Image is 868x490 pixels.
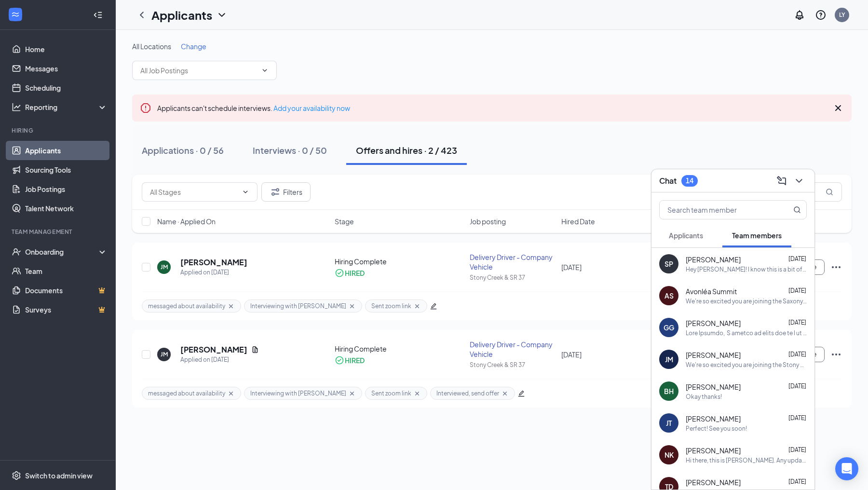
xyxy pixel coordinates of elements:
span: [PERSON_NAME] [686,446,741,455]
div: SP [665,259,673,269]
input: Search team member [660,201,774,219]
a: Talent Network [25,199,108,218]
div: Hi there, this is [PERSON_NAME]. Any update on my friend [PERSON_NAME] application I referred him... [686,456,807,464]
a: DocumentsCrown [25,281,108,300]
div: JT [666,418,672,428]
h5: [PERSON_NAME] [180,257,247,268]
span: edit [430,303,437,310]
div: Delivery Driver - Company Vehicle [470,252,556,272]
span: [DATE] [788,319,806,326]
div: 14 [686,177,693,185]
svg: Cross [348,302,356,310]
svg: Error [140,102,151,114]
svg: Analysis [12,102,21,112]
span: messaged about availability [148,302,225,310]
div: Offers and hires · 2 / 423 [356,144,457,156]
div: Hiring Complete [335,344,463,354]
svg: Document [251,346,259,354]
svg: UserCheck [12,247,21,257]
span: edit [518,390,525,397]
span: Sent zoom link [371,389,411,397]
span: [DATE] [561,263,582,272]
span: [DATE] [788,255,806,262]
div: Switch to admin view [25,471,93,480]
input: All Job Postings [140,65,257,76]
h1: Applicants [151,7,212,23]
span: [PERSON_NAME] [686,477,741,487]
span: Stage [335,217,354,226]
div: JM [161,263,168,271]
span: Avonléa Summit [686,286,737,296]
h3: Chat [659,176,677,186]
svg: MagnifyingGlass [793,206,801,214]
span: messaged about availability [148,389,225,397]
span: Applicants [669,231,703,240]
span: [PERSON_NAME] [686,255,741,264]
svg: Notifications [794,9,805,21]
a: Sourcing Tools [25,160,108,179]
span: [DATE] [788,414,806,422]
div: Delivery Driver - Company Vehicle [470,340,556,359]
span: Team members [732,231,782,240]
div: Hiring [12,126,106,135]
span: [PERSON_NAME] [686,350,741,360]
a: Job Postings [25,179,108,199]
svg: Cross [413,390,421,397]
a: Home [25,40,108,59]
svg: ComposeMessage [776,175,787,187]
span: Sent zoom link [371,302,411,310]
svg: Cross [227,302,235,310]
span: Change [181,42,206,51]
svg: Ellipses [830,261,842,273]
span: [DATE] [561,350,582,359]
svg: ChevronDown [261,67,269,74]
svg: Cross [501,390,509,397]
svg: Filter [270,186,281,198]
a: Team [25,261,108,281]
div: AS [665,291,674,300]
div: HIRED [345,355,365,365]
div: Applied on [DATE] [180,268,247,277]
svg: ChevronDown [242,188,249,196]
div: GG [664,323,674,332]
a: SurveysCrown [25,300,108,319]
div: Hey [PERSON_NAME]! I know this is a bit of late notice but would you be able to attend orientatio... [686,265,807,273]
div: Lore Ipsumdo, S ametco ad elits doe te I ut laboreetd ma ali enimad min ven quisn ex u laborisni ... [686,329,807,337]
div: Interviews · 0 / 50 [253,144,327,156]
span: [DATE] [788,382,806,390]
svg: ChevronLeft [136,9,148,21]
span: Interviewing with [PERSON_NAME] [250,302,346,310]
div: Applications · 0 / 56 [142,144,224,156]
svg: Ellipses [830,349,842,360]
a: Messages [25,59,108,78]
span: Interviewed, send offer [436,389,499,397]
div: We're so excited you are joining the Saxony & I-69 [DEMOGRAPHIC_DATA]-fil-Ateam ! Do you know any... [686,297,807,305]
a: Applicants [25,141,108,160]
button: Filter Filters [261,182,311,202]
svg: CheckmarkCircle [335,268,344,278]
div: Okay thanks! [686,393,722,401]
span: [DATE] [788,446,806,453]
div: Reporting [25,102,108,112]
div: Open Intercom Messenger [835,457,858,480]
svg: ChevronDown [216,9,228,21]
svg: ChevronDown [793,175,805,187]
svg: Collapse [93,10,103,20]
svg: Cross [832,102,844,114]
span: [PERSON_NAME] [686,414,741,423]
svg: Settings [12,471,21,480]
div: Team Management [12,228,106,236]
div: Stony Creek & SR 37 [470,361,556,369]
div: Onboarding [25,247,99,257]
svg: Cross [227,390,235,397]
a: Scheduling [25,78,108,97]
button: ChevronDown [791,173,807,189]
span: [DATE] [788,287,806,294]
span: [DATE] [788,351,806,358]
input: All Stages [150,187,238,197]
span: [DATE] [788,478,806,485]
span: Interviewing with [PERSON_NAME] [250,389,346,397]
div: Stony Creek & SR 37 [470,273,556,282]
span: [PERSON_NAME] [686,318,741,328]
